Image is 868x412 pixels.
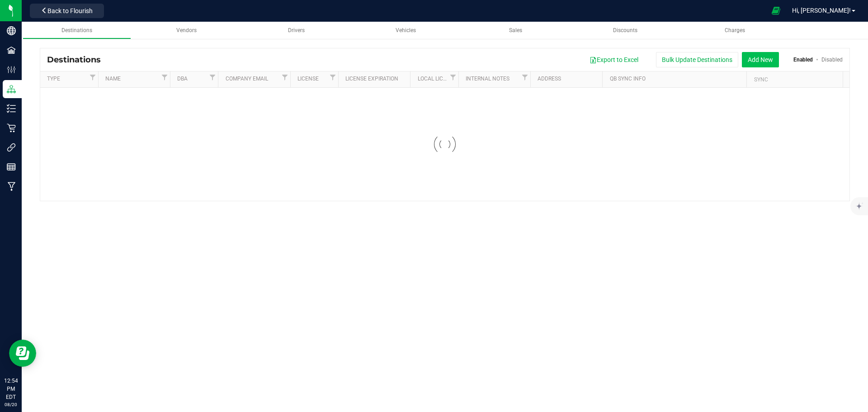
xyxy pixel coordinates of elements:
[793,57,813,63] a: Enabled
[297,76,327,83] a: License
[61,27,92,33] span: Destinations
[177,76,207,83] a: DBA
[742,52,779,67] button: Add New
[509,27,522,33] span: Sales
[159,71,170,83] a: Filter
[7,162,16,171] inline-svg: Reports
[47,76,87,83] a: Type
[610,76,743,83] a: QB Sync Info
[327,71,338,83] a: Filter
[7,46,16,55] inline-svg: Facilities
[7,143,16,152] inline-svg: Integrations
[448,71,458,83] a: Filter
[519,71,530,83] a: Filter
[725,27,745,33] span: Charges
[226,76,279,83] a: Company Email
[176,27,197,33] span: Vendors
[613,27,637,33] span: Discounts
[105,76,159,83] a: Name
[656,52,738,67] button: Bulk Update Destinations
[7,182,16,191] inline-svg: Manufacturing
[4,401,18,408] p: 08/20
[30,4,104,18] button: Back to Flourish
[7,26,16,35] inline-svg: Company
[584,52,644,67] button: Export to Excel
[9,340,36,367] iframe: Resource center
[418,76,448,83] a: Local License
[766,2,786,19] span: Open Ecommerce Menu
[7,104,16,113] inline-svg: Inventory
[466,76,519,83] a: Internal Notes
[7,85,16,94] inline-svg: Distribution
[47,55,108,65] span: Destinations
[207,71,218,83] a: Filter
[87,71,98,83] a: Filter
[288,27,305,33] span: Drivers
[47,7,93,14] span: Back to Flourish
[746,71,843,88] th: Sync
[345,76,407,83] a: License Expiration
[396,27,416,33] span: Vehicles
[7,65,16,74] inline-svg: Configuration
[821,57,843,63] a: Disabled
[279,71,290,83] a: Filter
[792,7,851,14] span: Hi, [PERSON_NAME]!
[538,76,599,83] a: Address
[4,377,18,401] p: 12:54 PM EDT
[7,123,16,133] inline-svg: Retail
